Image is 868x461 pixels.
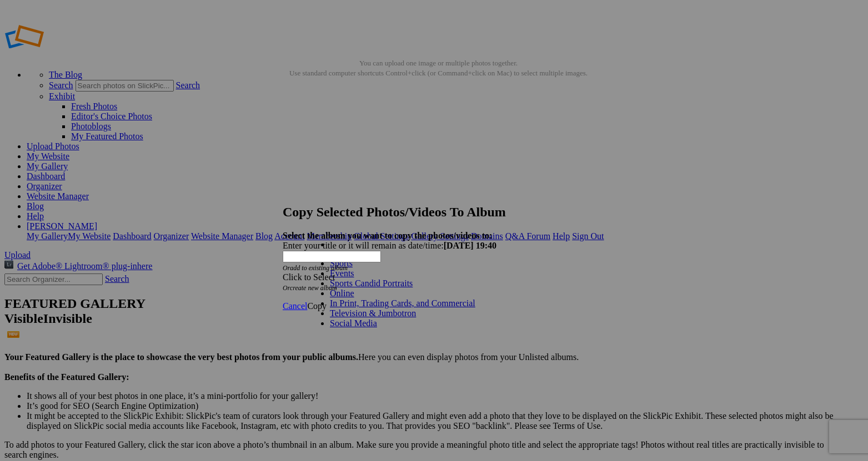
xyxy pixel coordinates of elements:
[444,241,496,250] b: [DATE] 19:40
[283,241,577,251] div: Enter your title or it will remain as date/time:
[283,205,577,220] h2: Copy Selected Photos/Videos To Album
[290,264,348,272] a: add to existing album
[283,264,348,272] i: Or
[307,301,327,311] span: Copy
[283,272,335,282] span: Click to Select
[283,231,492,240] strong: Select the album you want to copy the photos/videos to:
[283,284,337,292] i: Or
[283,301,307,311] a: Cancel
[290,284,337,292] a: create new album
